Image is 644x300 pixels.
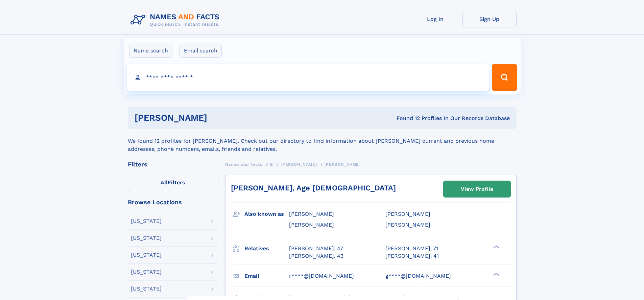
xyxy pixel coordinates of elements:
div: [US_STATE] [131,235,162,241]
div: [US_STATE] [131,252,162,258]
a: [PERSON_NAME] [281,160,317,168]
a: View Profile [444,181,510,197]
span: [PERSON_NAME] [385,222,430,228]
div: Found 12 Profiles In Our Records Database [302,115,510,122]
a: G [270,160,273,168]
h3: Also known as [244,208,289,220]
div: ❯ [492,245,500,249]
div: Filters [128,161,218,167]
span: [PERSON_NAME] [289,222,334,228]
a: [PERSON_NAME], 71 [385,245,438,252]
div: [US_STATE] [131,269,162,275]
div: [US_STATE] [131,218,162,224]
div: We found 12 profiles for [PERSON_NAME]. Check out our directory to find information about [PERSON... [128,129,517,153]
a: Log In [408,11,462,27]
a: [PERSON_NAME], 41 [385,252,439,260]
span: G [270,162,273,167]
div: Browse Locations [128,199,218,205]
div: [US_STATE] [131,286,162,292]
label: Filters [128,175,218,191]
a: Names and Facts [225,160,262,168]
a: [PERSON_NAME], Age [DEMOGRAPHIC_DATA] [231,184,396,192]
span: [PERSON_NAME] [325,162,361,167]
button: Search Button [492,64,517,91]
h3: Email [244,270,289,282]
span: [PERSON_NAME] [385,211,430,217]
img: Logo Names and Facts [128,11,225,29]
h3: Relatives [244,243,289,254]
h1: [PERSON_NAME] [135,114,302,122]
input: search input [127,64,489,91]
span: [PERSON_NAME] [281,162,317,167]
div: ❯ [492,272,500,276]
a: [PERSON_NAME], 47 [289,245,343,252]
span: All [161,179,168,186]
a: Sign Up [462,11,517,27]
label: Email search [180,44,222,58]
div: View Profile [461,181,493,197]
span: [PERSON_NAME] [289,211,334,217]
a: [PERSON_NAME], 43 [289,252,343,260]
label: Name search [129,44,172,58]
